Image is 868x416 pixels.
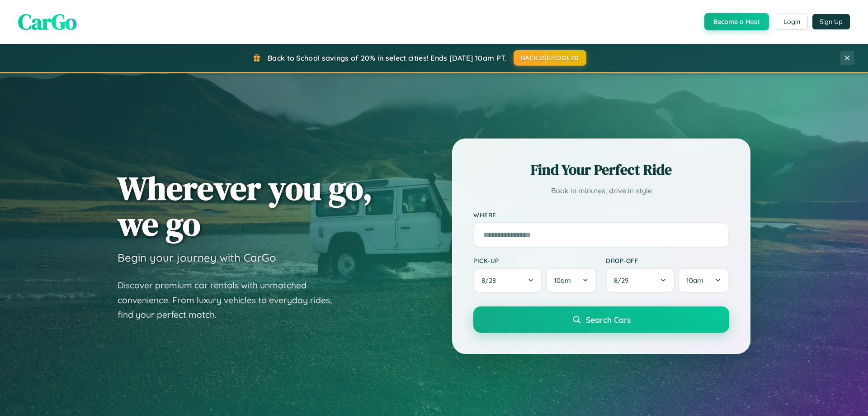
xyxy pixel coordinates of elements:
label: Where [473,211,729,219]
span: 10am [554,276,571,285]
span: 8 / 28 [481,276,500,285]
button: Search Cars [473,306,729,333]
button: 10am [546,268,597,293]
label: Drop-off [606,257,729,264]
button: 8/29 [606,268,675,293]
button: BACK2SCHOOL20 [514,50,586,66]
label: Pick-up [473,257,597,264]
span: Search Cars [586,315,631,325]
span: Back to School savings of 20% in select cities! Ends [DATE] 10am PT. [268,53,506,62]
button: 8/28 [473,268,542,293]
p: Discover premium car rentals with unmatched convenience. From luxury vehicles to everyday rides, ... [118,278,344,322]
button: 10am [678,268,729,293]
span: CarGo [18,7,77,37]
button: Sign Up [812,14,850,29]
p: Book in minutes, drive in style [473,184,729,197]
h1: Wherever you go, we go [118,170,373,242]
span: 10am [686,276,703,285]
h3: Begin your journey with CarGo [118,251,276,264]
button: Login [776,14,808,30]
h2: Find Your Perfect Ride [473,160,729,180]
span: 8 / 29 [614,276,633,285]
button: Become a Host [704,13,769,30]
